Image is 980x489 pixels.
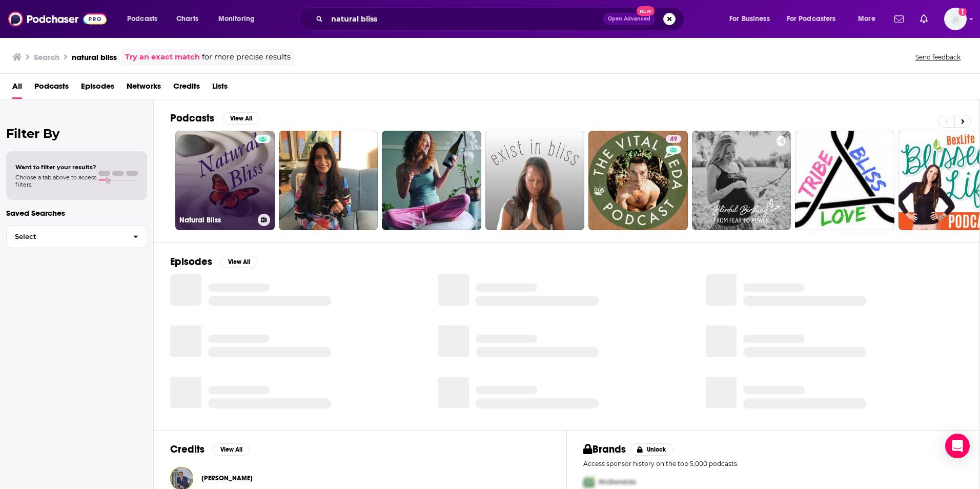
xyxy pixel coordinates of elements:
span: for more precise results [202,51,291,63]
button: Unlock [630,443,673,456]
h2: Episodes [170,255,212,268]
h2: Filter By [6,126,147,141]
img: User Profile [944,8,967,30]
button: open menu [780,11,851,27]
button: open menu [851,11,888,27]
span: For Business [729,12,770,26]
button: View All [222,112,259,125]
a: Show notifications dropdown [890,10,908,28]
p: Access sponsor history on the top 5,000 podcasts. [583,460,963,467]
span: McDonalds [599,478,636,486]
h3: Natural Bliss [179,216,254,225]
span: Podcasts [127,12,157,26]
span: Choose a tab above to access filters. [15,174,96,188]
span: More [858,12,875,26]
button: open menu [211,11,268,27]
a: Try an exact match [125,51,200,63]
span: For Podcasters [787,12,836,26]
button: Select [6,225,147,248]
h3: natural bliss [72,52,117,62]
a: Charts [170,11,205,27]
input: Search podcasts, credits, & more... [327,11,603,27]
button: View All [220,256,257,268]
a: Kevin Trudeau [201,474,253,482]
span: Monitoring [218,12,255,26]
button: open menu [722,11,783,27]
span: Select [7,233,125,240]
div: Search podcasts, credits, & more... [309,7,694,31]
h2: Credits [170,443,205,456]
a: EpisodesView All [170,255,257,268]
button: open menu [120,11,171,27]
a: Credits [173,78,200,99]
a: Networks [127,78,161,99]
a: 49 [588,131,688,230]
h3: Search [34,52,59,62]
a: PodcastsView All [170,112,259,125]
span: 49 [670,134,677,145]
img: Podchaser - Follow, Share and Rate Podcasts [8,9,107,29]
span: Logged in as BerkMarc [944,8,967,30]
a: Podcasts [34,78,69,99]
button: View All [213,443,250,456]
div: Open Intercom Messenger [945,434,970,458]
button: Send feedback [912,53,964,62]
a: 49 [666,135,681,143]
button: Show profile menu [944,8,967,30]
span: New [637,6,655,16]
a: Show notifications dropdown [916,10,932,28]
p: Saved Searches [6,208,147,218]
a: Episodes [81,78,114,99]
h2: Podcasts [170,112,214,125]
a: Lists [212,78,228,99]
h2: Brands [583,443,626,456]
svg: Add a profile image [958,8,967,16]
a: All [12,78,22,99]
button: Open AdvancedNew [603,13,655,25]
span: Want to filter your results? [15,164,96,171]
span: Open Advanced [608,16,650,22]
a: CreditsView All [170,443,250,456]
a: Natural Bliss [175,131,275,230]
span: [PERSON_NAME] [201,474,253,482]
span: Charts [176,12,198,26]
